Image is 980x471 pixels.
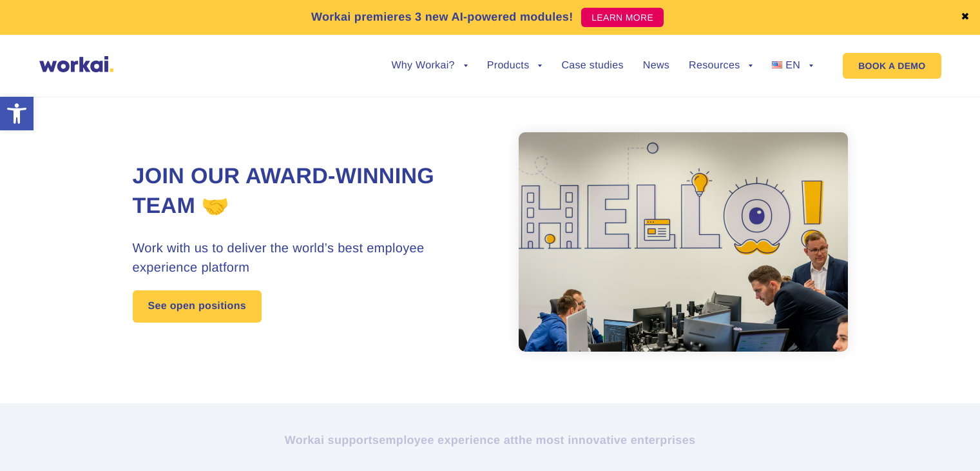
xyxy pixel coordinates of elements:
[133,162,490,221] h1: Join our award-winning team 🤝
[133,432,848,448] h2: Workai supports the most innovative enterprises
[581,8,664,27] a: LEARN MORE
[391,61,467,71] a: Why Workai?
[133,290,262,323] a: See open positions
[843,53,941,79] a: BOOK A DEMO
[961,12,970,23] a: ✖
[487,61,543,71] a: Products
[561,61,623,71] a: Case studies
[785,60,800,71] span: EN
[689,61,753,71] a: Resources
[643,61,669,71] a: News
[311,8,573,26] p: Workai premieres 3 new AI-powered modules!
[379,434,514,446] i: employee experience at
[133,239,490,277] h3: Work with us to deliver the world’s best employee experience platform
